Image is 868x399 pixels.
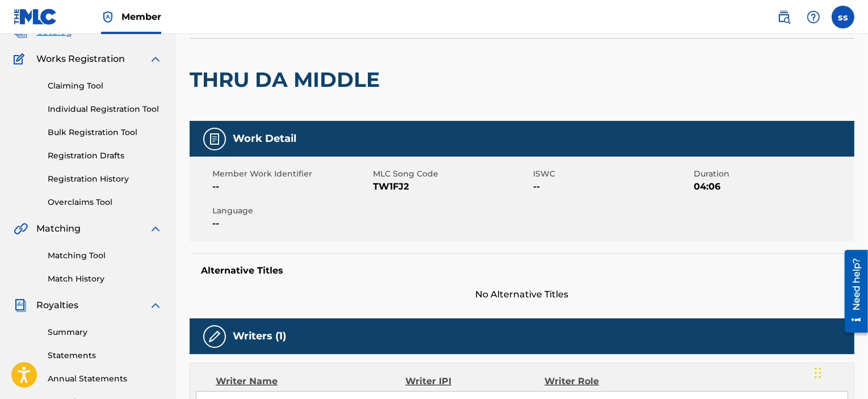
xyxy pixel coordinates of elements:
a: Individual Registration Tool [48,103,162,115]
a: Annual Statements [48,373,162,385]
span: Language [212,205,370,217]
span: Duration [694,168,852,180]
span: 04:06 [694,180,852,194]
h5: Alternative Titles [201,265,843,276]
span: -- [534,180,691,194]
a: Registration Drafts [48,150,162,162]
img: search [777,10,791,24]
a: Statements [48,350,162,362]
a: Summary [48,326,162,338]
span: -- [212,217,370,230]
span: Member Work Identifier [212,168,370,180]
img: Works Registration [14,52,28,66]
span: MLC Song Code [373,168,531,180]
img: Writers [208,330,221,343]
a: Public Search [773,6,795,28]
a: Overclaims Tool [48,196,162,208]
div: Writer Name [216,375,405,388]
img: help [807,10,820,24]
h5: Writers (1) [233,330,286,343]
div: Writer IPI [405,375,544,388]
a: Claiming Tool [48,80,162,92]
a: Registration History [48,173,162,185]
span: No Alternative Titles [190,288,854,301]
img: expand [149,222,162,236]
span: Member [121,10,161,23]
div: Drag [815,356,821,390]
div: Help [802,6,825,28]
span: Royalties [36,299,78,312]
img: expand [149,52,162,66]
span: Matching [36,222,81,236]
h2: THRU DA MIDDLE [190,67,385,93]
img: Work Detail [208,132,221,146]
div: Writer Role [544,375,671,388]
a: Match History [48,273,162,285]
iframe: Chat Widget [811,345,868,399]
span: -- [212,180,370,194]
img: expand [149,299,162,312]
span: ISWC [534,168,691,180]
span: TW1FJ2 [373,180,531,194]
h5: Work Detail [233,132,296,145]
img: Top Rightsholder [101,10,115,24]
a: Bulk Registration Tool [48,127,162,138]
div: User Menu [832,6,854,28]
img: MLC Logo [14,9,57,25]
img: Royalties [14,299,27,312]
a: CatalogCatalog [14,25,72,39]
img: Matching [14,222,28,236]
iframe: Resource Center [836,246,868,337]
span: Works Registration [36,52,125,66]
a: Matching Tool [48,250,162,262]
